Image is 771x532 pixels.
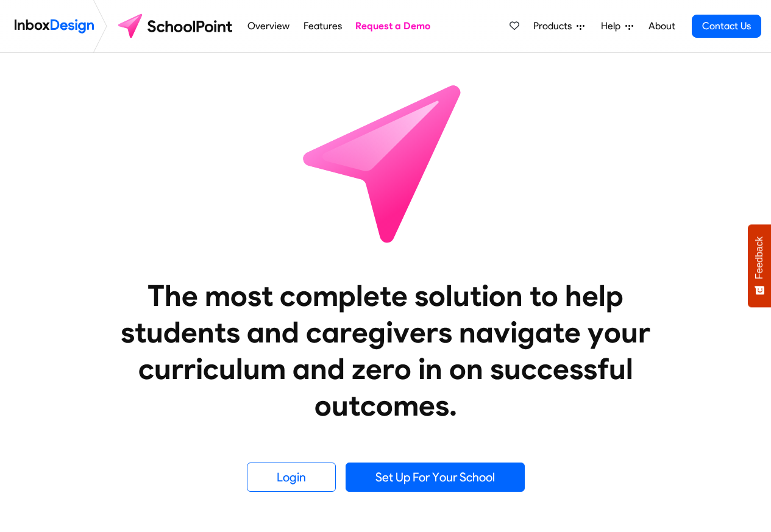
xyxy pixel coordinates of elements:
[533,19,577,34] span: Products
[300,14,345,38] a: Features
[601,19,625,34] span: Help
[528,14,589,38] a: Products
[96,277,675,424] heading: The most complete solution to help students and caregivers navigate your curriculum and zero in o...
[247,463,336,492] a: Login
[346,463,525,492] a: Set Up For Your School
[244,14,293,38] a: Overview
[596,14,638,38] a: Help
[276,53,496,272] img: icon_schoolpoint.svg
[754,236,765,279] span: Feedback
[748,224,771,307] button: Feedback - Show survey
[352,14,434,38] a: Request a Demo
[645,14,678,38] a: About
[112,12,241,41] img: schoolpoint logo
[692,15,761,38] a: Contact Us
